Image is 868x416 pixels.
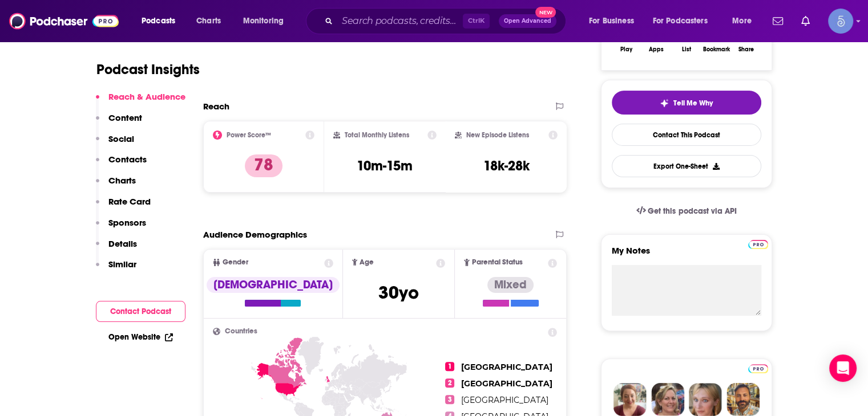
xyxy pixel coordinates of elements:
span: Open Advanced [504,18,551,24]
div: List [682,46,691,53]
h3: 10m-15m [357,157,413,174]
img: User Profile [828,9,853,34]
span: 2 [445,378,454,388]
button: Open AdvancedNew [499,14,556,28]
span: Tell Me Why [673,99,713,108]
a: Pro website [748,362,768,373]
a: Contact This Podcast [612,124,761,146]
a: Show notifications dropdown [797,11,814,31]
p: Similar [108,259,136,270]
h1: Podcast Insights [96,61,200,78]
button: open menu [134,12,190,30]
span: Logged in as Spiral5-G1 [828,9,853,34]
span: For Podcasters [653,13,708,29]
button: Social [96,133,134,154]
span: Countries [225,328,257,335]
span: [GEOGRAPHIC_DATA] [461,395,548,405]
span: New [535,7,556,18]
span: More [732,13,752,29]
p: Charts [108,175,136,186]
a: Get this podcast via API [627,197,746,225]
label: My Notes [612,245,761,265]
p: Content [108,112,142,123]
img: Jules Profile [689,383,722,416]
button: Rate Card [96,196,151,217]
button: open menu [581,12,648,30]
h2: Reach [203,101,229,112]
span: 30 yo [378,282,419,304]
p: Contacts [108,154,147,165]
button: Export One-Sheet [612,155,761,177]
button: Charts [96,175,136,196]
span: Gender [223,259,248,266]
div: Search podcasts, credits, & more... [317,8,577,34]
h2: Total Monthly Listens [345,131,409,139]
a: Charts [189,12,228,30]
div: Play [620,46,632,53]
div: Open Intercom Messenger [829,354,857,382]
button: tell me why sparkleTell Me Why [612,91,761,115]
button: Contacts [96,154,147,175]
p: Social [108,133,134,144]
p: Rate Card [108,196,151,207]
div: Apps [649,46,664,53]
img: Podchaser Pro [748,240,768,249]
img: Barbara Profile [651,383,684,416]
button: open menu [724,12,766,30]
div: [DEMOGRAPHIC_DATA] [207,277,340,293]
p: Reach & Audience [108,91,185,102]
img: Jon Profile [726,383,760,416]
div: Share [738,46,754,53]
a: Show notifications dropdown [768,11,788,31]
span: Podcasts [142,13,175,29]
span: Monitoring [243,13,284,29]
input: Search podcasts, credits, & more... [337,12,463,30]
img: tell me why sparkle [660,99,669,108]
span: For Business [589,13,634,29]
div: Bookmark [703,46,729,53]
p: Details [108,238,137,249]
img: Podchaser Pro [748,364,768,373]
button: Similar [96,259,136,280]
span: Get this podcast via API [648,206,736,216]
h2: Audience Demographics [203,229,307,240]
span: [GEOGRAPHIC_DATA] [461,378,552,389]
img: Sydney Profile [613,383,647,416]
a: Pro website [748,238,768,249]
p: 78 [245,154,282,177]
span: Age [360,259,374,266]
button: Reach & Audience [96,91,185,112]
button: Sponsors [96,217,146,238]
p: Sponsors [108,217,146,228]
a: Open Website [108,332,173,342]
h3: 18k-28k [483,157,530,174]
span: 3 [445,395,454,404]
span: Ctrl K [463,14,490,28]
h2: New Episode Listens [466,131,529,139]
button: Contact Podcast [96,301,185,322]
span: 1 [445,362,454,371]
button: open menu [645,12,724,30]
button: Content [96,112,142,133]
span: Charts [196,13,221,29]
button: Details [96,238,137,259]
span: Parental Status [472,259,523,266]
button: Show profile menu [828,9,853,34]
button: open menu [235,12,298,30]
h2: Power Score™ [227,131,271,139]
div: Mixed [487,277,534,293]
span: [GEOGRAPHIC_DATA] [461,362,552,372]
img: Podchaser - Follow, Share and Rate Podcasts [9,10,119,32]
